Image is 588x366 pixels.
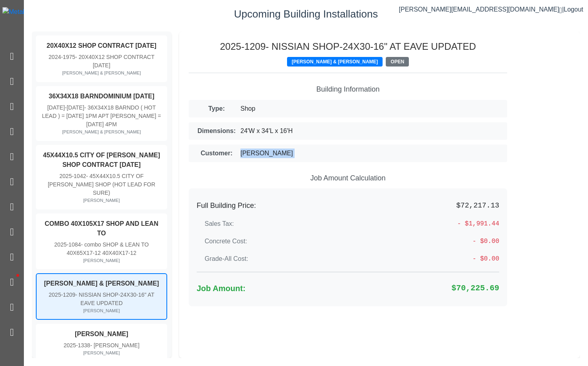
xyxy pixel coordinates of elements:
span: OPEN [386,57,409,67]
label: Full Building Price: [197,200,256,211]
strong: COMBO 40X105X17 SHOP AND LEAN TO [45,220,158,237]
span: 24'W x 34'L x 16'H [240,126,293,136]
h4: 2025-1209 [189,41,507,53]
label: Grade-All Cost: [205,254,248,264]
label: Type: [193,104,240,114]
span: - 20X40X12 SHOP CONTRACT [DATE] [75,54,154,69]
div: 2025-1209 [41,291,162,307]
div: [PERSON_NAME] [41,197,162,204]
div: 2025-1338 [41,341,162,350]
strong: [PERSON_NAME] & [PERSON_NAME] [44,280,159,287]
div: [PERSON_NAME] [41,350,162,356]
span: Logout [564,6,583,13]
span: - 45X44X10.5 CITY OF [PERSON_NAME] SHOP (HOT LEAD FOR SURE) [48,173,155,196]
span: - NISSIAN SHOP-24X30-16" AT EAVE UPDATED [75,292,154,306]
strong: 36X34X18 BARNDOMINIUM [DATE] [49,93,154,100]
a: [PERSON_NAME][EMAIL_ADDRESS][DOMAIN_NAME] [399,6,562,13]
label: Customer: [193,149,240,158]
span: • [8,262,28,288]
span: Shop [240,104,255,114]
span: - [PERSON_NAME] [90,342,140,348]
label: Concrete Cost: [205,237,247,246]
label: Sales Tax: [205,219,234,229]
div: [PERSON_NAME] [41,307,162,314]
strong: $70,225.69 [451,284,499,293]
div: [PERSON_NAME] & [PERSON_NAME] [41,129,162,135]
div: | [399,5,583,14]
div: [DATE]-[DATE] [41,104,162,129]
span: [PERSON_NAME] [240,149,293,158]
span: - NISSIAN SHOP-24X30-16" AT EAVE UPDATED [266,41,476,52]
strong: 45X44X10.5 CITY OF [PERSON_NAME] SHOP CONTRACT [DATE] [43,152,160,168]
strong: 20X40X12 SHOP CONTRACT [DATE] [47,42,156,49]
span: - $0.00 [451,237,499,246]
strong: Job Amount: [197,284,246,293]
span: [PERSON_NAME] & [PERSON_NAME] [287,57,383,67]
h5: Job Amount Calculation [189,174,507,183]
span: - $1,991.44 [451,219,499,229]
span: - combo SHOP & LEAN TO 40X65X17-12 40X40X17-12 [66,241,148,256]
div: [PERSON_NAME] & [PERSON_NAME] [41,70,162,76]
span: - $0.00 [451,254,499,264]
div: 2024-1975 [41,53,162,70]
strong: [PERSON_NAME] [75,331,128,337]
div: [PERSON_NAME] [41,257,162,264]
h3: Upcoming Building Installations [32,8,580,20]
img: Metals Direct Inc Logo [2,7,72,17]
label: Dimensions: [193,126,240,136]
div: 2025-1042 [41,172,162,197]
span: - 36X34X18 BARNDO ( HOT LEAD ) = [DATE] 1PM APT [PERSON_NAME] = [DATE] 4PM [42,104,161,127]
h5: Building Information [189,85,507,94]
span: $72,217.13 [451,200,499,211]
div: 2025-1084 [41,241,162,257]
